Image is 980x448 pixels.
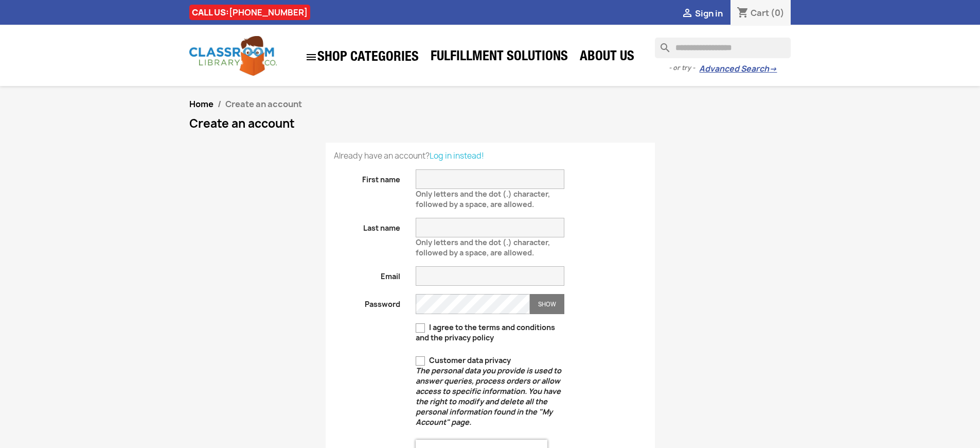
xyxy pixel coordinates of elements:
i:  [305,51,317,63]
span: Only letters and the dot (.) character, followed by a space, are allowed. [416,233,550,257]
i: search [655,38,667,50]
p: Already have an account? [334,151,647,161]
a: Advanced Search→ [699,64,777,74]
em: The personal data you provide is used to answer queries, process orders or allow access to specif... [416,366,561,427]
label: Password [326,294,408,309]
h1: Create an account [189,117,791,130]
a: Log in instead! [430,150,484,161]
span: Cart [751,7,769,19]
label: Last name [326,218,408,233]
input: Search [655,38,791,58]
a: [PHONE_NUMBER] [229,7,308,18]
span: Only letters and the dot (.) character, followed by a space, are allowed. [416,185,550,209]
label: Email [326,266,408,282]
a: Home [189,98,213,110]
i:  [681,8,693,20]
span: Create an account [225,98,302,110]
label: First name [326,169,408,185]
input: Password input [416,294,530,314]
label: I agree to the terms and conditions and the privacy policy [416,322,564,343]
a: Fulfillment Solutions [425,47,573,68]
span: → [769,64,777,74]
a:  Sign in [681,8,723,19]
a: SHOP CATEGORIES [300,46,424,68]
img: Classroom Library Company [189,36,277,76]
label: Customer data privacy [416,355,564,427]
span: (0) [771,7,785,19]
span: Sign in [695,8,723,19]
button: Show [530,294,564,314]
i: shopping_cart [737,7,749,20]
span: - or try - [669,63,699,73]
div: CALL US: [189,5,310,20]
a: About Us [575,47,639,68]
